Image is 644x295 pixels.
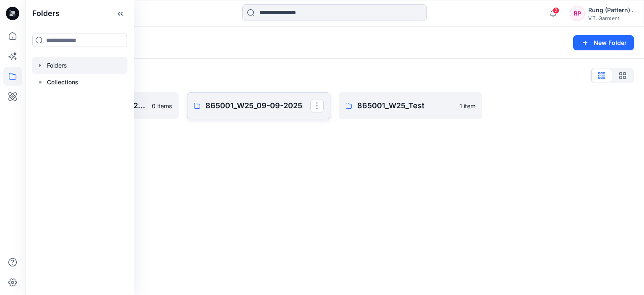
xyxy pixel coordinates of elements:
p: 0 items [152,102,172,110]
button: New Folder [573,35,634,50]
p: 1 item [460,102,475,110]
span: 2 [553,7,559,14]
div: Rung (Pattern) . [588,5,634,15]
p: 865001_W25_09-09-2025 [205,100,310,112]
p: Collections [47,77,78,87]
a: 865001_W25_Test1 item [339,92,482,119]
p: 865001_W25_Test [357,100,454,112]
a: 865001_W25_09-09-2025 [187,92,330,119]
div: V.T. Garment [588,15,634,21]
div: RP [570,6,585,21]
